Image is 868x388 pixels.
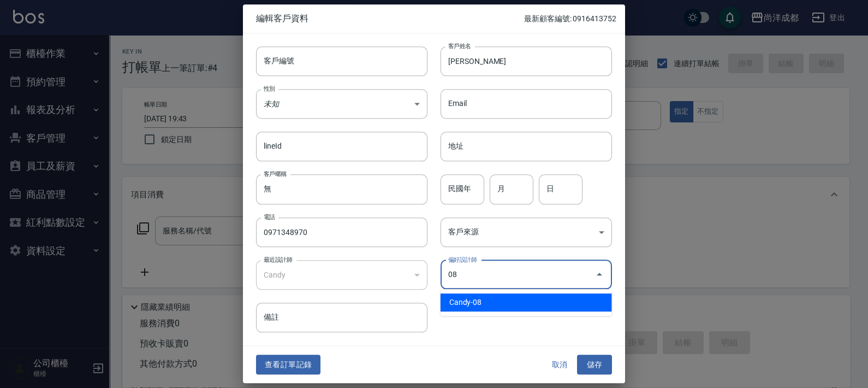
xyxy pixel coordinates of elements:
[256,355,320,375] button: 查看訂單記錄
[264,170,287,178] label: 客戶暱稱
[441,293,612,311] li: Candy-08
[577,355,612,375] button: 儲存
[256,13,524,24] span: 編輯客戶資料
[264,255,292,263] label: 最近設計師
[264,84,275,92] label: 性別
[524,13,616,25] p: 最新顧客編號: 0916413752
[264,99,279,108] em: 未知
[264,213,275,221] label: 電話
[591,266,608,284] button: Close
[542,355,577,375] button: 取消
[256,260,427,290] div: Candy
[448,255,477,263] label: 偏好設計師
[448,42,471,50] label: 客戶姓名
